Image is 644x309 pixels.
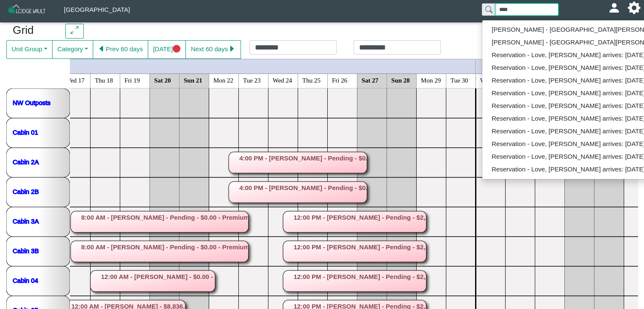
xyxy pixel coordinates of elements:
button: Category [52,40,93,59]
text: Sun 21 [184,77,202,83]
text: Wed 1 [480,77,496,83]
svg: caret left fill [98,45,106,53]
input: Check out [354,40,441,55]
text: Wed 17 [65,77,85,83]
text: Sun 28 [391,77,410,83]
img: Z [7,3,47,18]
a: Cabin 2A [13,158,39,165]
a: Cabin 01 [13,128,38,135]
input: Check in [249,40,337,55]
button: Unit Group [6,40,53,59]
svg: person fill [611,5,617,11]
h3: Grid [13,24,53,37]
text: Wed 24 [273,77,292,83]
svg: search [485,6,492,13]
a: Cabin 3B [13,247,39,254]
a: Cabin 04 [13,276,38,284]
text: Thu 18 [95,77,113,83]
a: Cabin 3A [13,217,39,224]
svg: arrows angle expand [71,26,79,34]
svg: gear fill [631,5,637,11]
svg: caret right fill [228,45,236,53]
button: [DATE]circle fill [148,40,186,59]
button: caret left fillPrev 60 days [93,40,148,59]
text: Thu 25 [302,77,321,83]
button: Next 60 dayscaret right fill [185,40,241,59]
text: Sat 20 [154,77,171,83]
svg: circle fill [173,45,181,53]
a: NW Outposts [13,99,50,106]
button: arrows angle expand [65,24,83,39]
a: Cabin 2B [13,188,39,195]
text: Mon 22 [213,77,233,83]
text: Fri 19 [124,77,140,83]
text: Sat 27 [362,77,379,83]
text: Mon 29 [421,77,441,83]
text: Tue 30 [451,77,468,83]
text: Tue 23 [243,77,261,83]
text: Fri 26 [332,77,348,83]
